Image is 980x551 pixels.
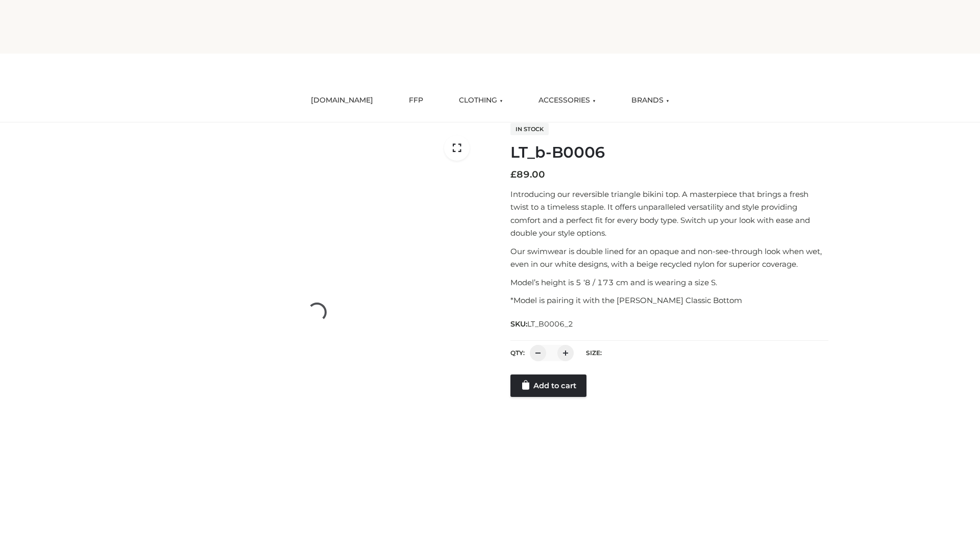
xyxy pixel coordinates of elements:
p: Model’s height is 5 ‘8 / 173 cm and is wearing a size S. [510,276,828,289]
label: Size: [586,349,602,357]
a: CLOTHING [451,89,510,112]
p: *Model is pairing it with the [PERSON_NAME] Classic Bottom [510,294,828,307]
a: ACCESSORIES [531,89,603,112]
span: £ [510,169,517,180]
bdi: 89.00 [510,169,545,180]
span: LT_B0006_2 [527,319,573,329]
p: Our swimwear is double lined for an opaque and non-see-through look when wet, even in our white d... [510,245,828,271]
a: Add to cart [510,374,586,397]
span: In stock [510,123,549,135]
label: QTY: [510,349,525,357]
span: SKU: [510,318,574,330]
a: [DOMAIN_NAME] [303,89,381,112]
h1: LT_b-B0006 [510,143,828,162]
a: BRANDS [624,89,677,112]
a: FFP [401,89,431,112]
p: Introducing our reversible triangle bikini top. A masterpiece that brings a fresh twist to a time... [510,188,828,240]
